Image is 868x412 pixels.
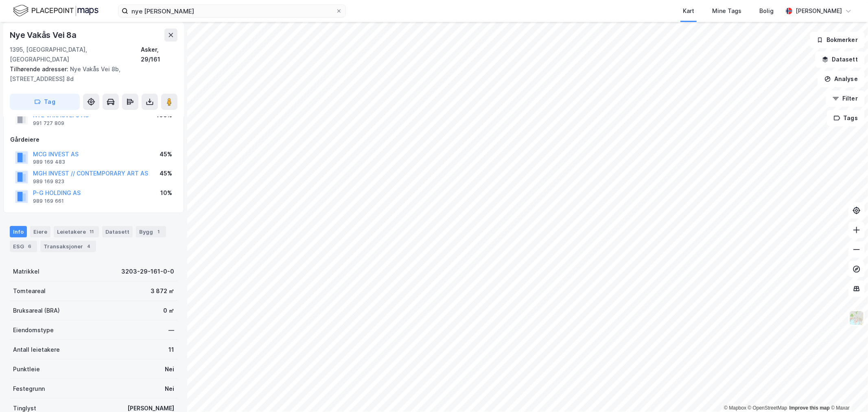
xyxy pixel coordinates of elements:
[33,198,64,204] div: 989 169 661
[160,169,172,178] div: 45%
[10,94,80,110] button: Tag
[712,6,741,16] div: Mine Tags
[849,310,864,326] img: Z
[151,286,174,296] div: 3 872 ㎡
[128,5,336,17] input: Søk på adresse, matrikkel, gårdeiere, leietakere eller personer
[748,405,787,411] a: OpenStreetMap
[10,66,70,72] span: Tilhørende adresser:
[683,6,694,16] div: Kart
[13,286,46,296] div: Tomteareal
[10,45,141,64] div: 1395, [GEOGRAPHIC_DATA], [GEOGRAPHIC_DATA]
[165,364,174,374] div: Nei
[827,373,868,412] div: Kontrollprogram for chat
[13,267,39,276] div: Matrikkel
[10,28,78,42] div: Nye Vakås Vei 8a
[13,345,60,355] div: Antall leietakere
[121,267,174,276] div: 3203-29-161-0-0
[165,384,174,394] div: Nei
[26,242,34,250] div: 6
[40,241,96,252] div: Transaksjoner
[10,241,37,252] div: ESG
[54,226,99,237] div: Leietakere
[141,45,177,64] div: Asker, 29/161
[136,226,166,237] div: Bygg
[85,242,93,250] div: 4
[10,135,177,145] div: Gårdeiere
[10,64,171,84] div: Nye Vakås Vei 8b, [STREET_ADDRESS] 8d
[160,149,172,159] div: 45%
[789,405,830,411] a: Improve this map
[759,6,774,16] div: Bolig
[155,228,163,236] div: 1
[33,120,64,127] div: 991 727 809
[10,226,27,237] div: Info
[827,110,865,126] button: Tags
[13,4,98,18] img: logo.f888ab2527a4732fd821a326f86c7f29.svg
[818,71,865,87] button: Analyse
[33,159,65,165] div: 989 169 483
[13,325,54,335] div: Eiendomstype
[724,405,746,411] a: Mapbox
[160,188,172,198] div: 10%
[13,306,60,316] div: Bruksareal (BRA)
[810,32,865,48] button: Bokmerker
[163,306,174,316] div: 0 ㎡
[168,345,174,355] div: 11
[826,90,865,107] button: Filter
[102,226,133,237] div: Datasett
[168,325,174,335] div: —
[815,51,865,68] button: Datasett
[13,384,45,394] div: Festegrunn
[30,226,50,237] div: Eiere
[87,228,96,236] div: 11
[796,6,842,16] div: [PERSON_NAME]
[13,364,40,374] div: Punktleie
[33,178,64,185] div: 989 169 823
[827,373,868,412] iframe: Chat Widget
